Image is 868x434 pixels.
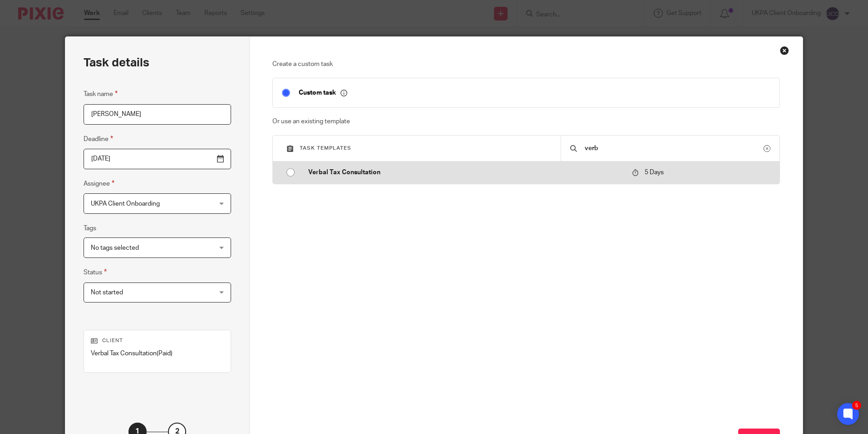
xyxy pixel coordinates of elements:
p: Verbal Tax Consultation(Paid) [91,349,224,358]
label: Assignee [84,178,114,189]
label: Task name [84,89,118,99]
input: Task name [84,104,231,125]
span: Not started [91,289,123,296]
div: 5 [852,401,861,410]
label: Tags [84,224,96,233]
h2: Task details [84,55,149,71]
p: Verbal Tax Consultation [308,168,623,177]
input: Search... [584,143,764,153]
p: Client [91,337,224,344]
span: No tags selected [91,245,139,251]
span: Task templates [300,146,351,151]
p: Create a custom task [272,60,779,69]
label: Status [84,267,107,278]
input: Pick a date [84,149,231,169]
label: Deadline [84,134,113,144]
p: Custom task [299,89,347,97]
div: Close this dialog window [780,46,789,55]
span: 5 Days [645,169,664,176]
span: UKPA Client Onboarding [91,201,160,207]
p: Or use an existing template [272,117,779,126]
